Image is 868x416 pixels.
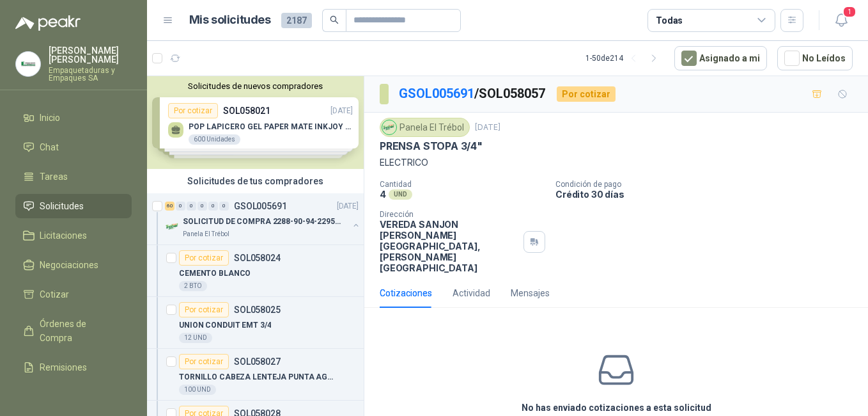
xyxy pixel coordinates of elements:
p: GSOL005691 [234,202,287,211]
img: Company Logo [382,120,396,134]
span: Órdenes de Compra [40,317,120,345]
p: SOLICITUD DE COMPRA 2288-90-94-2295-96-2301-02-04 [183,216,342,228]
p: [DATE] [337,200,359,212]
div: 12 UND [179,333,212,343]
div: 100 UND [179,385,216,395]
img: Company Logo [16,52,40,76]
span: Negociaciones [40,258,98,272]
p: SOL058024 [234,253,281,262]
div: 0 [219,202,229,211]
a: Chat [15,135,132,159]
img: Company Logo [165,219,180,234]
span: Cotizar [40,287,69,301]
a: Negociaciones [15,253,132,277]
div: Todas [656,13,683,28]
p: Empaquetaduras y Empaques SA [49,67,132,82]
a: Cotizar [15,282,132,307]
div: Por cotizar [179,250,229,266]
div: Actividad [453,286,490,300]
p: VEREDA SANJON [PERSON_NAME] [GEOGRAPHIC_DATA] , [PERSON_NAME][GEOGRAPHIC_DATA] [380,219,518,273]
div: 1 - 50 de 214 [585,48,664,68]
a: Tareas [15,164,132,189]
div: 0 [208,202,218,211]
p: Panela El Trébol [183,229,229,239]
div: 60 [165,202,174,211]
p: ELECTRICO [380,156,853,170]
div: 0 [198,202,207,211]
button: Asignado a mi [674,46,767,70]
p: SOL058027 [234,357,281,366]
div: 0 [187,202,196,211]
a: Por cotizarSOL058024CEMENTO BLANCO2 BTO [147,245,364,297]
div: Panela El Trébol [380,118,470,137]
a: Licitaciones [15,223,132,248]
div: 2 BTO [179,281,207,291]
a: Por cotizarSOL058027TORNILLO CABEZA LENTEJA PUNTA AGUDA 8 X100 UND [147,349,364,401]
a: Por cotizarSOL058025UNION CONDUIT EMT 3/412 UND [147,297,364,349]
span: search [330,15,339,24]
div: Solicitudes de nuevos compradoresPor cotizarSOL058021[DATE] POP LAPICERO GEL PAPER MATE INKJOY 0.... [147,76,364,169]
p: CEMENTO BLANCO [179,268,251,280]
div: Solicitudes de tus compradores [147,169,364,193]
span: Remisiones [40,360,87,374]
div: 0 [176,202,185,211]
span: Inicio [40,111,60,125]
a: Inicio [15,106,132,130]
p: [PERSON_NAME] [PERSON_NAME] [49,46,132,64]
span: Tareas [40,170,68,184]
a: Configuración [15,385,132,409]
span: Solicitudes [40,199,84,213]
div: Mensajes [511,286,550,300]
p: PRENSA STOPA 3/4" [380,140,483,153]
span: 1 [842,6,856,18]
span: Chat [40,140,59,154]
p: UNION CONDUIT EMT 3/4 [179,319,271,332]
a: Órdenes de Compra [15,312,132,350]
p: Cantidad [380,180,545,189]
p: [DATE] [475,122,500,134]
p: SOL058025 [234,305,281,314]
a: Solicitudes [15,194,132,218]
h1: Mis solicitudes [189,11,271,29]
button: 1 [830,9,853,32]
div: Por cotizar [179,302,229,317]
p: Condición de pago [555,180,863,189]
button: Solicitudes de nuevos compradores [152,81,359,91]
div: Cotizaciones [380,286,432,300]
p: Crédito 30 días [555,189,863,200]
p: / SOL058057 [399,84,546,104]
h3: No has enviado cotizaciones a esta solicitud [522,401,711,415]
div: UND [389,189,412,200]
button: No Leídos [777,46,853,70]
p: Dirección [380,210,518,219]
p: TORNILLO CABEZA LENTEJA PUNTA AGUDA 8 X [179,371,338,383]
a: GSOL005691 [399,86,474,101]
a: 60 0 0 0 0 0 GSOL005691[DATE] Company LogoSOLICITUD DE COMPRA 2288-90-94-2295-96-2301-02-04Panela... [165,198,361,239]
img: Logo peakr [15,15,81,31]
span: Licitaciones [40,228,87,243]
p: 4 [380,189,386,200]
a: Remisiones [15,355,132,380]
div: Por cotizar [557,86,616,102]
span: 2187 [281,13,312,28]
div: Por cotizar [179,354,229,369]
